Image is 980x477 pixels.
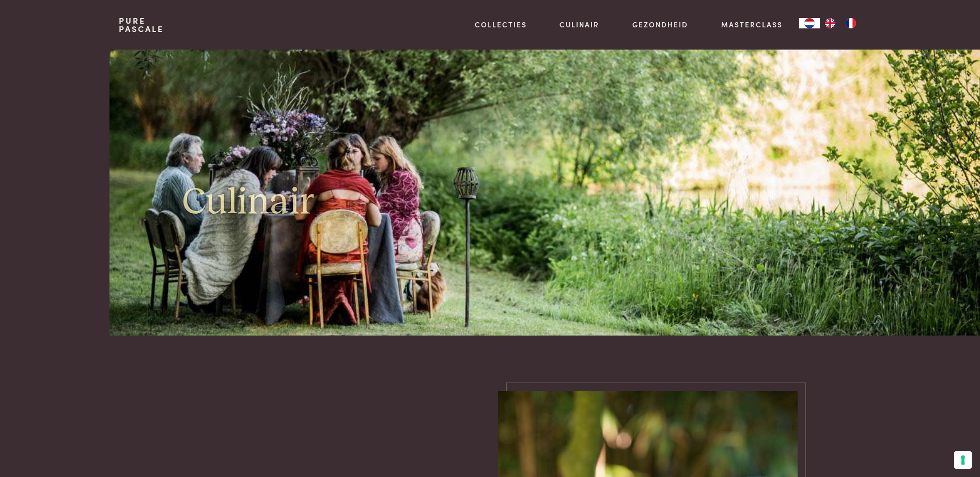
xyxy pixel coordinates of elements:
ul: Language list [820,18,861,28]
a: Masterclass [721,19,783,30]
a: EN [820,18,841,28]
button: Uw voorkeuren voor toestemming voor trackingtechnologieën [954,451,972,469]
a: FR [841,18,861,28]
a: Gezondheid [632,19,688,30]
a: PurePascale [119,17,164,33]
a: NL [799,18,820,28]
a: Culinair [559,19,599,30]
div: Language [799,18,820,28]
aside: Language selected: Nederlands [799,18,861,28]
h1: Culinair [182,179,314,225]
a: Collecties [475,19,527,30]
